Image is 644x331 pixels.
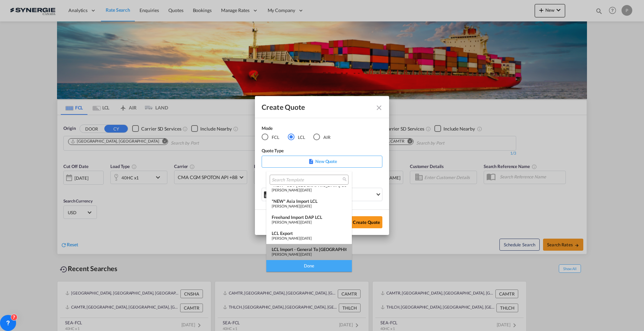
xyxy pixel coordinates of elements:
[272,204,300,208] span: [PERSON_NAME]
[301,204,312,208] span: [DATE]
[272,252,300,256] span: [PERSON_NAME]
[272,220,346,224] div: |
[301,188,312,192] span: [DATE]
[272,204,346,208] div: |
[272,247,346,252] div: LCL Import - General to [GEOGRAPHIC_DATA]
[272,231,346,236] div: LCL Export
[272,198,346,204] div: *NEW* Asia Import LCL
[272,188,300,192] span: [PERSON_NAME]
[272,252,346,256] div: |
[266,260,352,272] div: Done
[301,220,312,224] span: [DATE]
[272,177,341,183] input: Search Template
[272,236,300,240] span: [PERSON_NAME]
[272,215,346,220] div: Freehand Import DAP LCL
[301,236,312,240] span: [DATE]
[272,188,346,192] div: |
[342,177,347,182] md-icon: icon-magnify
[272,236,346,240] div: |
[301,252,312,256] span: [DATE]
[272,220,300,224] span: [PERSON_NAME]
